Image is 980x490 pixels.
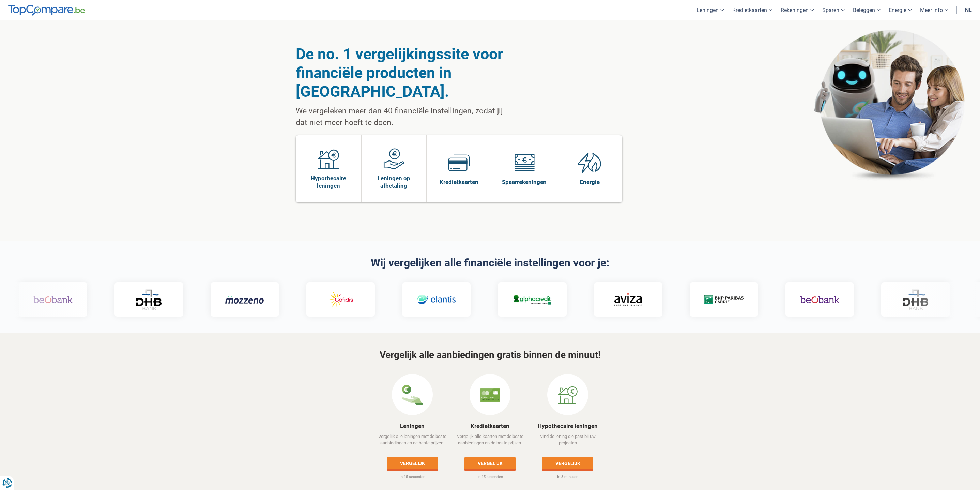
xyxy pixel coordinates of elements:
span: Hypothecaire leningen [299,174,358,189]
img: Elantis [417,290,456,310]
h2: Wij vergelijken alle financiële instellingen voor je: [296,257,684,269]
p: Vergelijk alle leningen met de beste aanbiedingen en de beste prijzen. [374,433,451,452]
img: Leningen [402,385,423,405]
p: Vind de lening die past bij uw projecten [530,433,606,452]
a: Leningen op afbetaling Leningen op afbetaling [362,135,427,202]
h3: Vergelijk alle aanbiedingen gratis binnen de minuut! [296,350,684,361]
a: Energie Energie [557,135,622,202]
img: Hypothecaire leningen [318,148,339,169]
p: We vergeleken meer dan 40 financiële instellingen, zodat jij dat niet meer hoeft te doen. [296,105,509,128]
span: Kredietkaarten [440,178,478,186]
img: Cardif [704,295,744,304]
img: Mozzeno [225,295,264,304]
img: TopCompare [8,5,85,16]
a: Vergelijk [542,457,593,469]
img: Spaarrekeningen [514,152,535,173]
a: Hypothecaire leningen Hypothecaire leningen [296,135,361,202]
span: Energie [580,178,600,186]
p: In 3 minuten [530,474,606,480]
img: Energie [578,152,601,173]
img: Kredietkaarten [480,385,500,405]
a: Vergelijk [464,457,516,469]
a: Vergelijk [387,457,438,469]
a: Spaarrekeningen Spaarrekeningen [492,135,557,202]
span: Leningen op afbetaling [365,174,423,189]
img: Alphacredit [512,294,552,306]
h1: De no. 1 vergelijkingssite voor financiële producten in [GEOGRAPHIC_DATA]. [296,45,509,101]
img: Cofidis [321,290,360,310]
img: Kredietkaarten [448,152,470,173]
img: Aviza [614,293,642,306]
a: Kredietkaarten [471,423,509,429]
p: Vergelijk alle kaarten met de beste aanbiedingen en de beste prijzen. [452,433,529,452]
a: Leningen [400,423,425,429]
img: DHB Bank [135,289,163,310]
span: Spaarrekeningen [502,178,547,186]
a: Hypothecaire leningen [538,423,598,429]
img: Hypothecaire leningen [557,385,578,405]
img: Beobank [800,290,839,310]
p: In 15 seconden [374,474,451,480]
p: In 15 seconden [452,474,529,480]
a: Kredietkaarten Kredietkaarten [427,135,492,202]
img: Leningen op afbetaling [383,148,404,169]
